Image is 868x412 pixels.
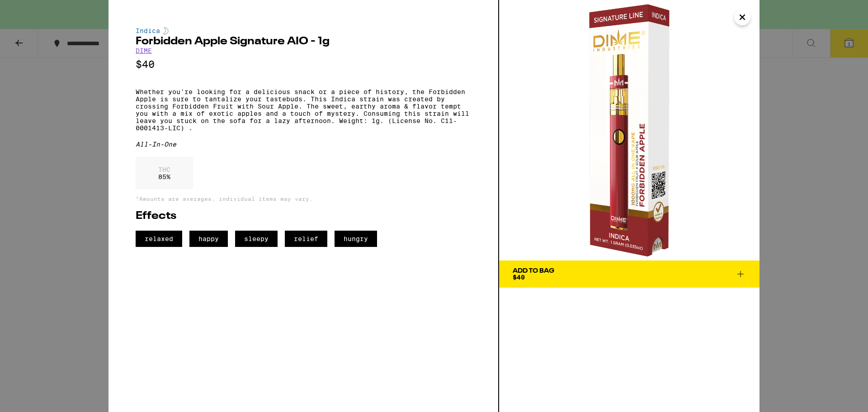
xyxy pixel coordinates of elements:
[499,260,759,288] button: Add To Bag$40
[136,88,471,132] p: Whether you're looking for a delicious snack or a piece of history, the Forbidden Apple is sure t...
[513,268,554,274] div: Add To Bag
[163,27,169,34] img: indicaColor.svg
[189,231,228,247] span: happy
[158,166,170,173] p: THC
[136,36,471,47] h2: Forbidden Apple Signature AIO - 1g
[136,59,471,70] p: $40
[235,231,278,247] span: sleepy
[136,141,471,148] div: All-In-One
[285,231,327,247] span: relief
[136,211,471,222] h2: Effects
[734,9,750,25] button: Close
[335,231,377,247] span: hungry
[136,47,152,54] a: DIME
[136,196,471,202] p: *Amounts are averages, individual items may vary.
[136,27,471,34] div: Indica
[513,274,525,281] span: $40
[5,6,65,14] span: Hi. Need any help?
[136,231,182,247] span: relaxed
[136,157,193,189] div: 85 %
